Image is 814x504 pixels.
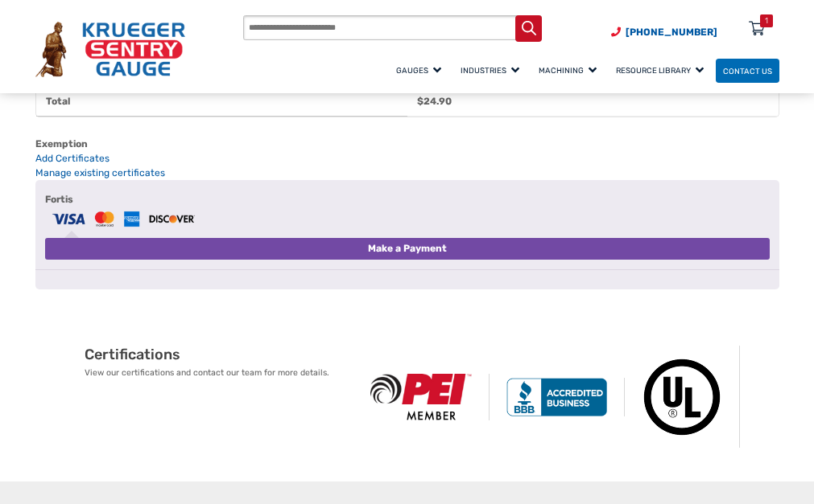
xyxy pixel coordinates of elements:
[85,346,353,364] h2: Certifications
[765,14,768,27] div: 1
[35,138,88,150] b: Exemption
[716,59,779,84] a: Contact Us
[611,25,717,39] a: Phone Number (920) 434-8860
[50,209,197,229] img: Fortis
[453,56,531,84] a: Industries
[353,374,490,420] img: PEI Member
[609,56,716,84] a: Resource Library
[625,346,740,448] img: Underwriters Laboratories
[36,86,407,117] th: Total
[417,96,424,107] span: $
[396,66,441,75] span: Gauges
[490,378,626,416] img: BBB
[389,56,453,84] a: Gauges
[531,56,609,84] a: Machining
[35,167,165,178] a: Manage existing certificates
[45,238,770,260] button: Make a Payment
[45,190,770,228] label: Fortis
[616,66,704,75] span: Resource Library
[461,66,519,75] span: Industries
[417,96,452,107] bdi: 24.90
[85,367,353,379] p: View our certifications and contact our team for more details.
[626,27,717,38] span: [PHONE_NUMBER]
[35,22,185,77] img: Krueger Sentry Gauge
[723,66,772,75] span: Contact Us
[35,151,779,166] a: Add Certificates
[539,66,597,75] span: Machining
